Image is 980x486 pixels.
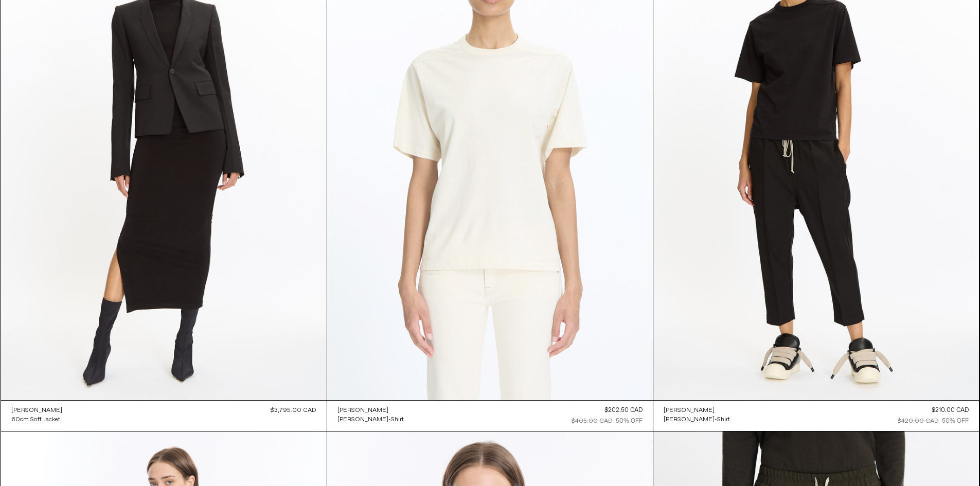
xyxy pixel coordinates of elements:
div: $405.00 CAD [572,417,613,426]
div: $420.00 CAD [898,417,939,426]
a: [PERSON_NAME] [664,406,730,415]
div: [PERSON_NAME]-Shirt [337,416,404,424]
a: [PERSON_NAME] [337,406,404,415]
div: $210.00 CAD [932,406,969,415]
a: 60cm Soft Jacket [11,415,62,424]
a: [PERSON_NAME]-Shirt [664,415,730,424]
div: [PERSON_NAME] [337,406,388,415]
div: 50% OFF [942,417,969,426]
div: [PERSON_NAME]-Shirt [664,416,730,424]
div: 60cm Soft Jacket [11,416,60,424]
div: 50% OFF [616,417,643,426]
div: [PERSON_NAME] [11,406,62,415]
a: [PERSON_NAME] [11,406,62,415]
a: [PERSON_NAME]-Shirt [337,415,404,424]
div: $202.50 CAD [604,406,643,415]
div: $3,795.00 CAD [271,406,316,415]
div: [PERSON_NAME] [664,406,715,415]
